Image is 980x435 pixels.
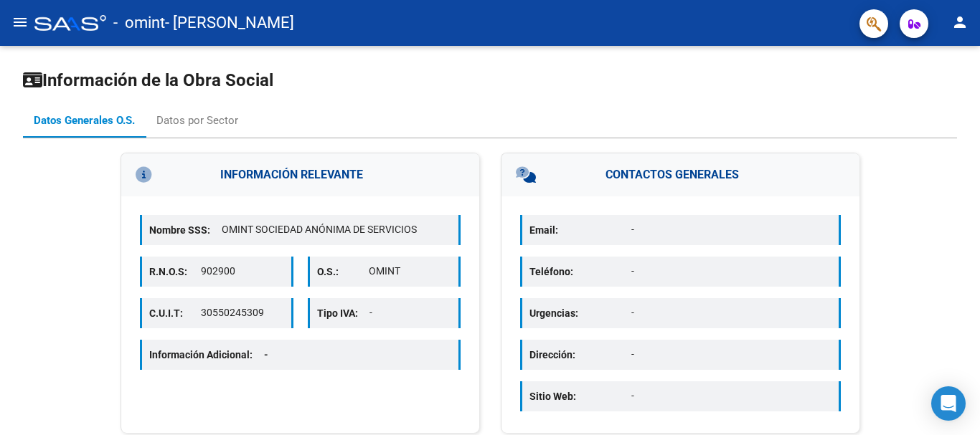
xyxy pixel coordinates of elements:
div: Open Intercom Messenger [931,386,966,421]
p: 902900 [201,264,283,279]
p: Sitio Web: [529,388,631,404]
p: Tipo IVA: [317,305,369,321]
p: - [631,305,831,320]
p: Teléfono: [529,264,631,279]
p: O.S.: [317,264,369,279]
h3: CONTACTOS GENERALES [501,153,859,196]
div: Datos por Sector [156,113,238,128]
h3: INFORMACIÓN RELEVANTE [121,153,479,196]
span: - [PERSON_NAME] [165,7,294,39]
p: OMINT [369,264,451,279]
p: - [631,347,831,362]
p: OMINT SOCIEDAD ANÓNIMA DE SERVICIOS [222,222,451,237]
div: Datos Generales O.S. [34,113,135,128]
p: - [631,222,831,237]
p: - [369,305,452,320]
p: Información Adicional: [149,347,280,363]
h1: Información de la Obra Social [23,69,957,92]
span: - [264,349,268,360]
p: Dirección: [529,347,631,363]
p: - [631,388,831,403]
p: C.U.I.T: [149,305,201,321]
mat-icon: person [951,14,969,31]
p: 30550245309 [201,305,283,320]
p: Email: [529,222,631,238]
p: Urgencias: [529,305,631,321]
p: R.N.O.S: [149,264,201,279]
p: Nombre SSS: [149,222,222,238]
span: - omint [113,7,165,39]
mat-icon: menu [11,14,29,31]
p: - [631,264,831,279]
